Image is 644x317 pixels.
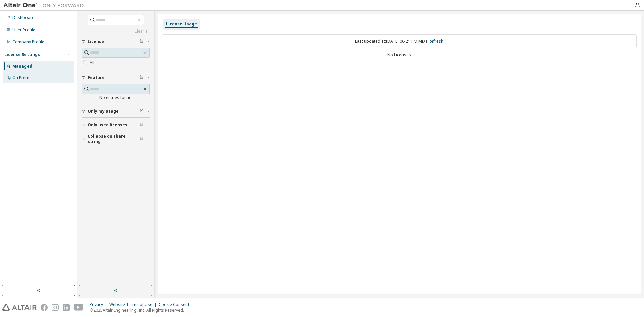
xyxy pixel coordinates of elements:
[162,34,637,48] div: Last updated at: [DATE] 06:21 PM MDT
[74,304,84,311] img: youtube.svg
[4,52,40,57] div: License Settings
[2,304,37,311] img: altair_logo.svg
[90,307,193,313] p: © 2025 Altair Engineering, Inc. All Rights Reserved.
[82,104,150,119] button: Only my usage
[88,109,119,114] span: Only my usage
[12,39,44,45] div: Company Profile
[3,2,87,9] img: Altair One
[140,39,144,44] span: Clear filter
[140,122,144,128] span: Clear filter
[88,39,104,44] span: License
[82,29,150,34] a: Clear all
[12,64,32,69] div: Managed
[41,304,48,311] img: facebook.svg
[88,134,140,144] span: Collapse on share string
[82,131,150,146] button: Collapse on share string
[63,304,70,311] img: linkedin.svg
[82,118,150,133] button: Only used licenses
[82,34,150,49] button: License
[90,302,109,307] div: Privacy
[82,95,150,100] div: No entries found
[162,52,637,58] div: No Licenses
[88,75,105,81] span: Feature
[140,75,144,81] span: Clear filter
[429,38,443,44] a: Refresh
[140,109,144,114] span: Clear filter
[159,302,193,307] div: Cookie Consent
[88,122,127,128] span: Only used licenses
[12,75,29,81] div: On Prem
[12,15,35,20] div: Dashboard
[140,136,144,142] span: Clear filter
[12,27,35,33] div: User Profile
[82,70,150,85] button: Feature
[90,59,96,67] label: All
[166,21,197,27] div: License Usage
[52,304,59,311] img: instagram.svg
[109,302,159,307] div: Website Terms of Use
